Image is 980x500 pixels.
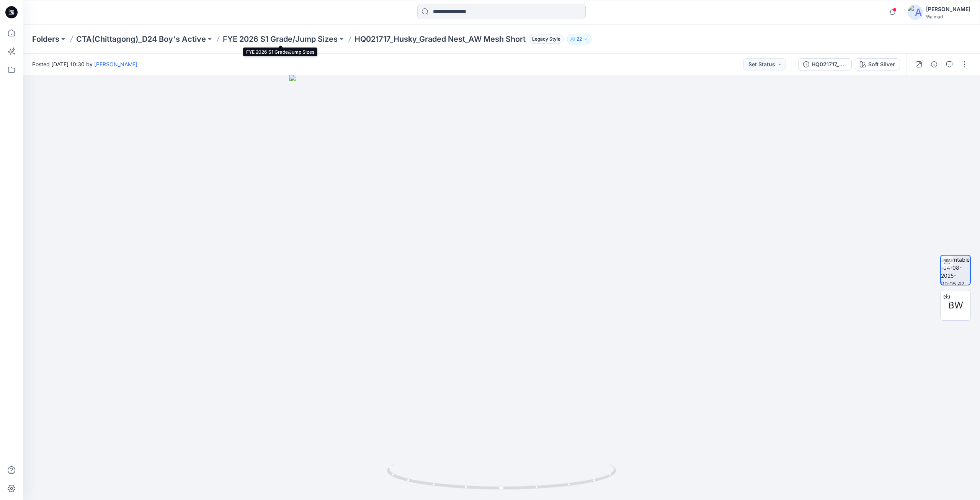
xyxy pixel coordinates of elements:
button: Soft Silver [855,58,900,70]
span: BW [948,298,963,312]
p: 22 [577,35,582,43]
a: [PERSON_NAME] [94,61,137,67]
button: Legacy Style [526,34,564,44]
div: Walmart [926,14,970,20]
span: Legacy Style [529,34,564,44]
a: CTA(Chittagong)_D24 Boy's Active [76,34,206,44]
div: Soft Silver [868,60,895,69]
span: Posted [DATE] 10:30 by [32,60,137,68]
button: 22 [567,34,591,44]
a: Folders [32,34,59,44]
img: avatar [908,5,923,20]
img: turntable-04-08-2025-09:05:42 [941,256,970,285]
a: FYE 2026 S1 Grade/Jump Sizes [223,34,338,44]
div: [PERSON_NAME] [926,5,970,14]
button: Details [928,58,940,70]
button: HQ021717_Husky_Graded Nest_AW Mesh Short_08 [798,58,852,70]
p: HQ021717_Husky_Graded Nest_AW Mesh Short [354,34,526,44]
div: HQ021717_Husky_Graded Nest_AW Mesh Short_08 [812,60,847,69]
